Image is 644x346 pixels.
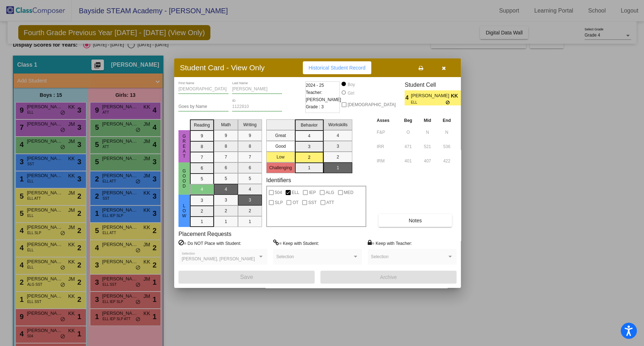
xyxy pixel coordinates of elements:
span: IEP [309,188,316,197]
span: Archive [380,274,397,280]
input: assessment [377,156,396,166]
span: [PERSON_NAME] [411,92,451,100]
button: Archive [320,271,457,284]
span: Low [181,203,187,218]
th: Asses [375,117,398,124]
span: 4 [405,94,411,102]
span: [DEMOGRAPHIC_DATA] [348,100,396,109]
button: Historical Student Record [303,61,371,74]
th: End [437,117,457,124]
span: Teacher: [PERSON_NAME] [306,89,341,103]
span: Historical Student Record [309,65,366,71]
span: SST [308,198,316,207]
span: [PERSON_NAME], [PERSON_NAME] [182,256,255,261]
div: Girl [347,90,354,96]
input: assessment [377,141,396,152]
input: Enter ID [232,104,282,109]
span: Great [181,134,187,159]
span: SLP [275,198,283,207]
span: 504 [275,188,282,197]
input: goes by name [178,104,229,109]
label: = Keep with Student: [273,240,319,247]
h3: Student Cell [405,81,467,88]
input: assessment [377,127,396,138]
span: Good [181,169,187,189]
span: ELL [411,100,446,105]
span: 2024 - 25 [306,82,324,89]
th: Mid [418,117,437,124]
span: 2 [461,94,467,102]
label: Identifiers [266,177,291,184]
label: = Do NOT Place with Student: [178,240,241,247]
h3: Student Card - View Only [180,63,265,72]
span: MED [344,188,354,197]
label: = Keep with Teacher: [368,240,412,247]
label: Placement Requests [178,231,232,237]
button: Save [178,271,315,284]
span: ALG [326,188,334,197]
button: Notes [378,214,452,227]
span: OT [292,198,299,207]
th: Beg [398,117,418,124]
span: Notes [409,218,422,223]
span: ELL [292,188,299,197]
span: KK [451,92,461,100]
span: Save [240,274,253,280]
span: Grade : 3 [306,103,324,110]
div: Boy [347,81,355,88]
span: ATT [326,198,334,207]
